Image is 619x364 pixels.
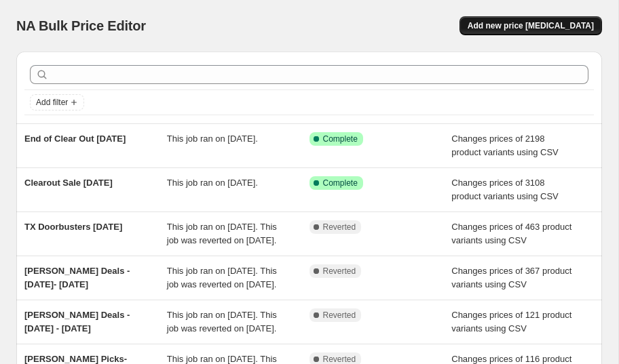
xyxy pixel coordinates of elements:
[323,266,356,277] span: Reverted
[167,222,277,245] span: This job ran on [DATE]. This job was reverted on [DATE].
[36,97,68,108] span: Add filter
[24,134,126,144] span: End of Clear Out [DATE]
[167,134,258,144] span: This job ran on [DATE].
[167,310,277,333] span: This job ran on [DATE]. This job was reverted on [DATE].
[323,178,358,188] span: Complete
[323,134,358,144] span: Complete
[167,178,258,188] span: This job ran on [DATE].
[468,20,594,31] span: Add new price [MEDICAL_DATA]
[16,18,146,33] span: NA Bulk Price Editor
[451,178,559,201] span: Changes prices of 3108 product variants using CSV
[451,310,571,333] span: Changes prices of 121 product variants using CSV
[24,178,113,188] span: Clearout Sale [DATE]
[24,310,130,333] span: [PERSON_NAME] Deals - [DATE] - [DATE]
[451,134,559,157] span: Changes prices of 2198 product variants using CSV
[459,16,602,35] button: Add new price [MEDICAL_DATA]
[451,222,571,245] span: Changes prices of 463 product variants using CSV
[24,222,122,232] span: TX Doorbusters [DATE]
[451,266,571,289] span: Changes prices of 367 product variants using CSV
[167,266,277,289] span: This job ran on [DATE]. This job was reverted on [DATE].
[323,222,356,232] span: Reverted
[30,94,84,110] button: Add filter
[323,310,356,321] span: Reverted
[24,266,130,289] span: [PERSON_NAME] Deals - [DATE]- [DATE]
